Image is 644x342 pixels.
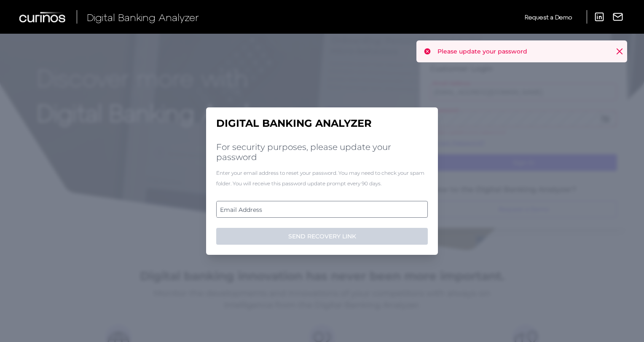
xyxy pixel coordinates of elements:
[216,228,428,245] button: SEND RECOVERY LINK
[525,10,572,24] a: Request a Demo
[216,118,428,130] h1: Digital Banking Analyzer
[87,11,199,23] span: Digital Banking Analyzer
[216,168,428,189] div: Enter your email address to reset your password. You may need to check your spam folder. You will...
[525,13,572,21] span: Request a Demo
[217,202,427,217] label: Email Address
[19,12,67,22] img: Curinos
[216,142,428,162] h2: For security purposes, please update your password
[416,40,627,62] div: Please update your password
